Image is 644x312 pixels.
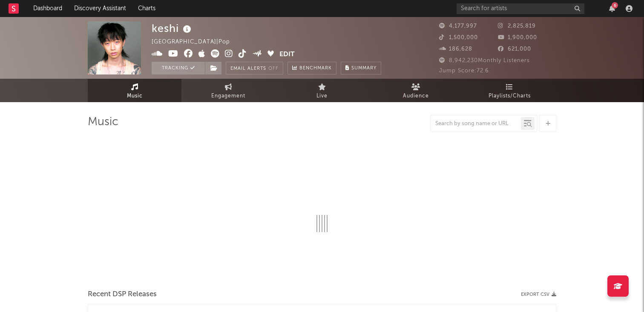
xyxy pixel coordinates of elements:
[457,3,584,14] input: Search for artists
[439,58,530,63] span: 8,942,230 Monthly Listeners
[439,68,489,74] span: Jump Score: 72.6
[498,23,536,29] span: 2,825,819
[275,79,369,102] a: Live
[152,62,205,74] button: Tracking
[211,91,245,101] span: Engagement
[403,91,429,101] span: Audience
[226,62,283,74] button: Email AlertsOff
[369,79,463,102] a: Audience
[463,79,556,102] a: Playlists/Charts
[181,79,275,102] a: Engagement
[299,63,332,74] span: Benchmark
[341,62,381,74] button: Summary
[439,23,477,29] span: 4,177,997
[489,91,531,101] span: Playlists/Charts
[88,79,181,102] a: Music
[287,62,336,74] a: Benchmark
[431,120,521,127] input: Search by song name or URL
[127,91,143,101] span: Music
[521,292,556,297] button: Export CSV
[152,37,240,47] div: [GEOGRAPHIC_DATA] | Pop
[609,5,615,12] button: 6
[152,21,193,35] div: keshi
[316,91,328,101] span: Live
[498,35,537,40] span: 1,900,000
[268,66,279,71] em: Off
[498,46,531,52] span: 621,000
[612,2,618,9] div: 6
[88,289,157,300] span: Recent DSP Releases
[279,49,295,60] button: Edit
[439,46,472,52] span: 186,628
[351,66,377,71] span: Summary
[439,35,478,40] span: 1,500,000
